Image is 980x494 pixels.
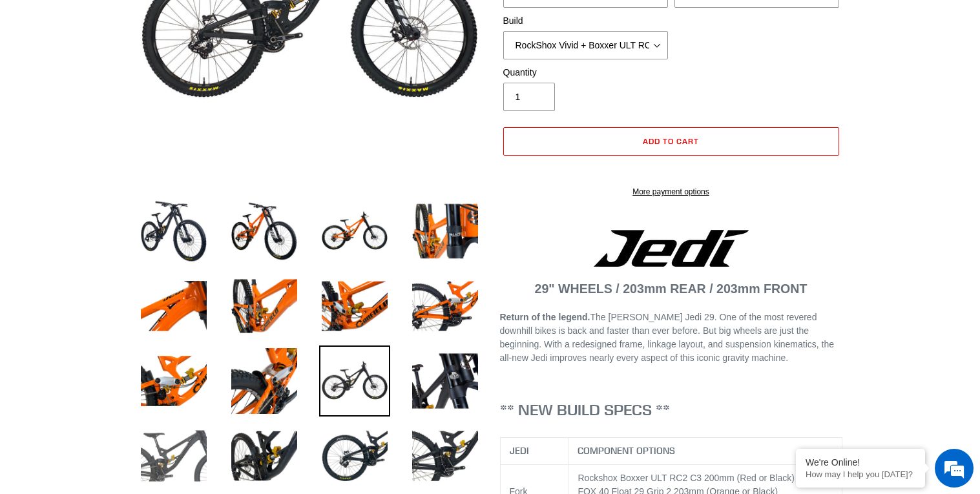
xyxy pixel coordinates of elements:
a: More payment options [503,186,839,198]
strong: Return of the legend. [500,312,590,322]
button: Add to cart [503,127,839,156]
p: The [PERSON_NAME] Jedi 29. One of the most revered downhill bikes is back and faster than ever be... [500,311,842,365]
img: Load image into Gallery viewer, JEDI 29 - Complete Bike [229,345,300,417]
img: Load image into Gallery viewer, JEDI 29 - Complete Bike [229,196,300,267]
div: We're Online! [806,457,915,468]
img: Load image into Gallery viewer, JEDI 29 - Complete Bike [138,420,209,491]
img: Load image into Gallery viewer, JEDI 29 - Complete Bike [319,271,390,342]
strong: 29" WHEELS / 203mm REAR / 203mm FRONT [535,282,808,296]
h3: ** NEW BUILD SPECS ** [500,400,842,419]
img: Load image into Gallery viewer, JEDI 29 - Complete Bike [410,196,481,267]
img: Load image into Gallery viewer, JEDI 29 - Complete Bike [410,271,481,342]
img: Load image into Gallery viewer, JEDI 29 - Complete Bike [319,345,390,417]
img: Load image into Gallery viewer, JEDI 29 - Complete Bike [319,420,390,491]
th: COMPONENT OPTIONS [568,437,842,464]
span: Add to cart [643,136,699,146]
img: Load image into Gallery viewer, JEDI 29 - Complete Bike [138,345,209,417]
img: Load image into Gallery viewer, JEDI 29 - Complete Bike [229,420,300,491]
th: JEDI [500,437,568,464]
img: Load image into Gallery viewer, JEDI 29 - Complete Bike [229,271,300,342]
img: Load image into Gallery viewer, JEDI 29 - Complete Bike [138,196,209,267]
img: Jedi Logo [594,230,749,267]
img: Load image into Gallery viewer, JEDI 29 - Complete Bike [410,420,481,491]
img: Load image into Gallery viewer, JEDI 29 - Complete Bike [138,271,209,342]
img: Load image into Gallery viewer, JEDI 29 - Complete Bike [319,196,390,267]
label: Quantity [503,66,668,79]
label: Build [503,14,668,28]
img: Load image into Gallery viewer, JEDI 29 - Complete Bike [410,345,481,417]
p: How may I help you today? [806,469,915,479]
span: Rockshox Boxxer ULT RC2 C3 200mm (Red or Black) [578,473,795,483]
